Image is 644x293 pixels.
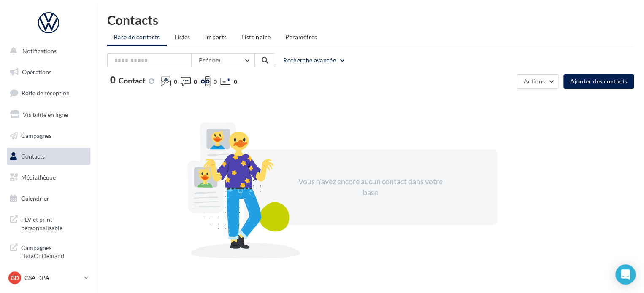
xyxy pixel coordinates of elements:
[22,89,70,97] span: Boîte de réception
[615,264,636,285] div: Open Intercom Messenger
[298,176,443,198] div: Vous n'avez encore aucun contact dans votre base
[5,169,92,186] a: Médiathèque
[5,127,92,145] a: Campagnes
[192,53,255,67] button: Prénom
[11,274,19,282] span: GD
[175,33,190,40] span: Listes
[517,74,559,89] button: Actions
[21,153,45,160] span: Contacts
[22,68,51,75] span: Opérations
[5,148,92,165] a: Contacts
[5,63,92,81] a: Opérations
[524,78,545,85] span: Actions
[22,47,57,54] span: Notifications
[174,78,177,86] span: 0
[21,195,49,202] span: Calendrier
[214,78,217,86] span: 0
[5,190,92,207] a: Calendrier
[563,74,634,89] button: Ajouter des contacts
[110,75,116,85] span: 0
[24,274,81,282] p: GSA DPA
[280,55,349,65] button: Recherche avancée
[119,76,146,85] span: Contact
[205,33,227,40] span: Imports
[21,132,51,139] span: Campagnes
[5,106,92,124] a: Visibilité en ligne
[23,111,68,118] span: Visibilité en ligne
[21,214,87,232] span: PLV et print personnalisable
[5,210,92,235] a: PLV et print personnalisable
[21,174,56,181] span: Médiathèque
[107,13,634,26] h1: Contacts
[7,270,90,286] a: GD GSA DPA
[285,33,317,40] span: Paramètres
[5,84,92,102] a: Boîte de réception
[233,78,237,86] span: 0
[241,33,271,40] span: Liste noire
[5,239,92,263] a: Campagnes DataOnDemand
[199,56,221,64] span: Prénom
[5,42,89,60] button: Notifications
[194,78,197,86] span: 0
[21,242,87,260] span: Campagnes DataOnDemand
